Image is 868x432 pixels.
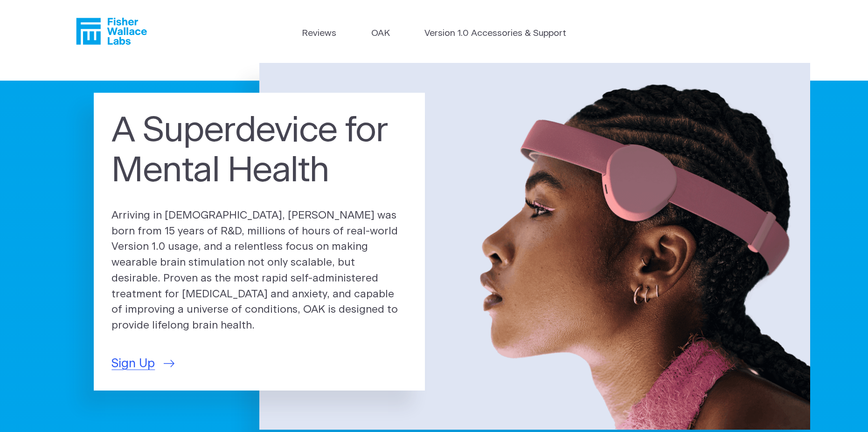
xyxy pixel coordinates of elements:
a: Sign Up [111,355,174,373]
a: Fisher Wallace [76,18,147,45]
a: Reviews [302,27,336,41]
span: Sign Up [111,355,155,373]
a: Version 1.0 Accessories & Support [424,27,566,41]
a: OAK [371,27,390,41]
h1: A Superdevice for Mental Health [111,111,407,192]
p: Arriving in [DEMOGRAPHIC_DATA], [PERSON_NAME] was born from 15 years of R&D, millions of hours of... [111,208,407,334]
